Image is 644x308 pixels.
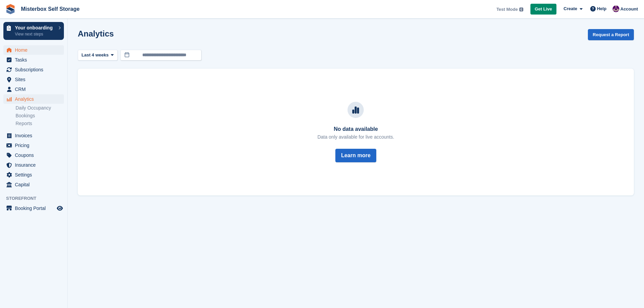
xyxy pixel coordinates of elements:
[3,85,64,94] a: menu
[6,195,67,202] span: Storefront
[597,5,606,12] span: Help
[15,55,55,65] span: Tasks
[519,7,523,11] img: icon-info-grey-7440780725fd019a000dd9b08b2336e03edf1995a4989e88bcd33f0948082b44.svg
[15,94,55,104] span: Analytics
[3,22,64,40] a: Your onboarding View next steps
[15,25,55,30] p: Your onboarding
[3,141,64,150] a: menu
[620,6,638,13] span: Account
[3,94,64,104] a: menu
[3,170,64,180] a: menu
[15,75,55,84] span: Sites
[15,150,55,160] span: Coupons
[15,141,55,150] span: Pricing
[16,120,64,127] a: Reports
[15,85,55,94] span: CRM
[15,131,55,140] span: Invoices
[15,170,55,180] span: Settings
[564,5,577,12] span: Create
[317,126,394,132] h3: No data available
[5,4,16,14] img: stora-icon-8386f47178a22dfd0bd8f6a31ec36ba5ce8667c1dd55bd0f319d3a0aa187defe.svg
[3,160,64,170] a: menu
[3,180,64,189] a: menu
[3,204,64,213] a: menu
[3,150,64,160] a: menu
[588,29,634,40] button: Request a Report
[78,29,114,38] h2: Analytics
[78,50,118,61] button: Last 4 weeks
[3,55,64,65] a: menu
[16,113,64,119] a: Bookings
[613,5,619,12] img: Anna Žambůrková
[18,3,82,15] a: Misterbox Self Storage
[496,6,518,13] span: Test Mode
[317,134,394,141] p: Data only available for live accounts.
[3,75,64,84] a: menu
[15,45,55,55] span: Home
[56,204,64,212] a: Preview store
[3,45,64,55] a: menu
[15,180,55,189] span: Capital
[3,131,64,140] a: menu
[81,52,109,58] span: Last 4 weeks
[3,65,64,74] a: menu
[15,31,55,37] p: View next steps
[16,105,64,111] a: Daily Occupancy
[15,160,55,170] span: Insurance
[15,204,55,213] span: Booking Portal
[335,149,376,162] button: Learn more
[530,4,556,15] a: Get Live
[535,6,552,13] span: Get Live
[15,65,55,74] span: Subscriptions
